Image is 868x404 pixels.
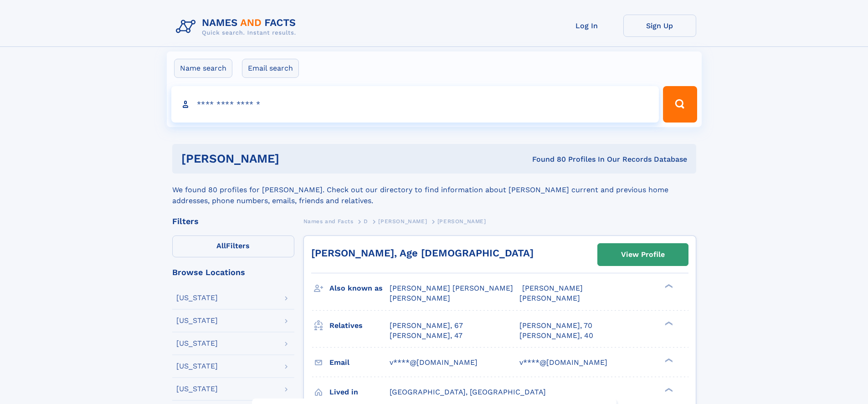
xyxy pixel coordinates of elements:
[663,283,673,289] div: ❯
[390,388,546,396] span: [GEOGRAPHIC_DATA], [GEOGRAPHIC_DATA]
[522,284,583,292] span: [PERSON_NAME]
[663,387,673,393] div: ❯
[172,174,696,206] div: We found 80 profiles for [PERSON_NAME]. Check out our directory to find information about [PERSON...
[216,241,226,250] span: All
[171,86,659,123] input: search input
[550,15,623,37] a: Log In
[663,86,697,123] button: Search Button
[174,59,232,78] label: Name search
[663,320,673,326] div: ❯
[663,357,673,363] div: ❯
[172,15,303,39] img: Logo Names and Facts
[390,331,462,341] a: [PERSON_NAME], 47
[390,294,450,302] span: [PERSON_NAME]
[390,321,463,331] a: [PERSON_NAME], 67
[364,218,368,225] span: D
[598,244,688,266] a: View Profile
[172,217,294,225] div: Filters
[176,317,218,324] div: [US_STATE]
[329,281,390,296] h3: Also known as
[519,294,580,302] span: [PERSON_NAME]
[181,153,406,164] h1: [PERSON_NAME]
[390,284,513,292] span: [PERSON_NAME] [PERSON_NAME]
[406,154,687,164] div: Found 80 Profiles In Our Records Database
[172,268,294,276] div: Browse Locations
[519,321,592,331] a: [PERSON_NAME], 70
[329,318,390,333] h3: Relatives
[176,294,218,302] div: [US_STATE]
[303,215,354,227] a: Names and Facts
[176,385,218,393] div: [US_STATE]
[172,235,294,257] label: Filters
[329,355,390,370] h3: Email
[242,59,299,78] label: Email search
[621,244,665,265] div: View Profile
[176,363,218,370] div: [US_STATE]
[176,340,218,347] div: [US_STATE]
[311,247,534,259] a: [PERSON_NAME], Age [DEMOGRAPHIC_DATA]
[519,331,593,341] a: [PERSON_NAME], 40
[437,218,486,225] span: [PERSON_NAME]
[378,218,427,225] span: [PERSON_NAME]
[329,384,390,400] h3: Lived in
[364,215,368,227] a: D
[623,15,696,37] a: Sign Up
[378,215,427,227] a: [PERSON_NAME]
